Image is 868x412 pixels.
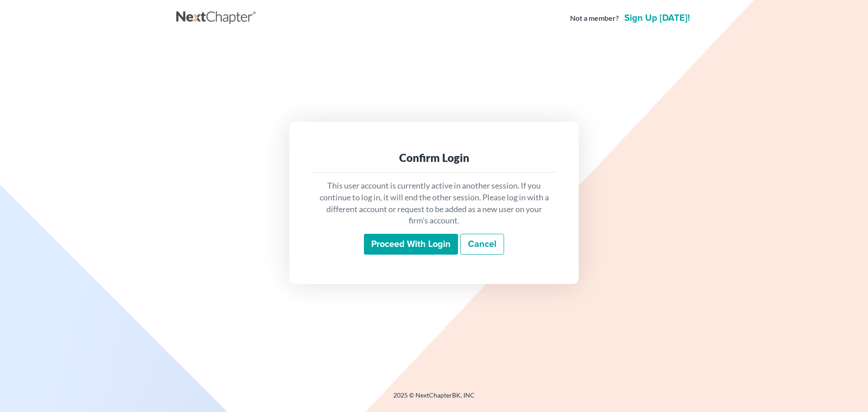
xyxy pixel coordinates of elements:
[623,14,692,23] a: Sign up [DATE]!
[364,234,458,255] input: Proceed with login
[460,234,504,255] a: Cancel
[318,151,550,165] div: Confirm Login
[176,391,692,407] div: 2025 © NextChapterBK, INC
[570,13,619,24] strong: Not a member?
[318,180,550,227] p: This user account is currently active in another session. If you continue to log in, it will end ...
